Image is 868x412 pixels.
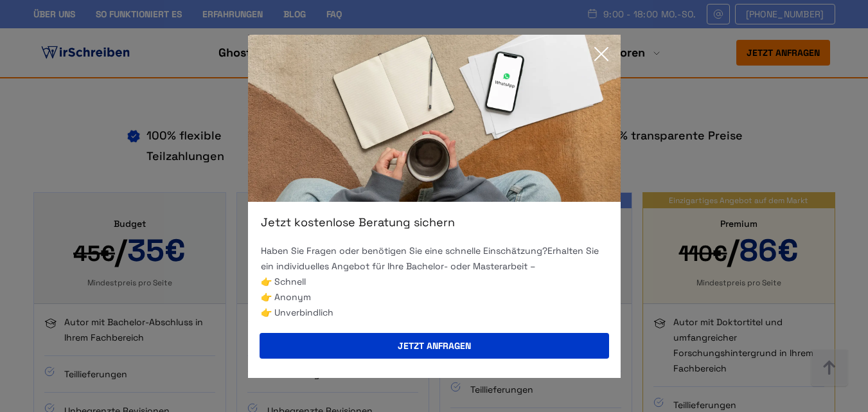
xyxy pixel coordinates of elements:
img: exit [248,35,621,202]
li: 👉 Anonym [261,289,608,305]
button: Jetzt anfragen [260,333,609,359]
li: 👉 Schnell [261,274,608,289]
p: Haben Sie Fragen oder benötigen Sie eine schnelle Einschätzung? Erhalten Sie ein individuelles An... [261,243,608,274]
li: 👉 Unverbindlich [261,305,608,320]
div: Jetzt kostenlose Beratung sichern [248,215,621,230]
